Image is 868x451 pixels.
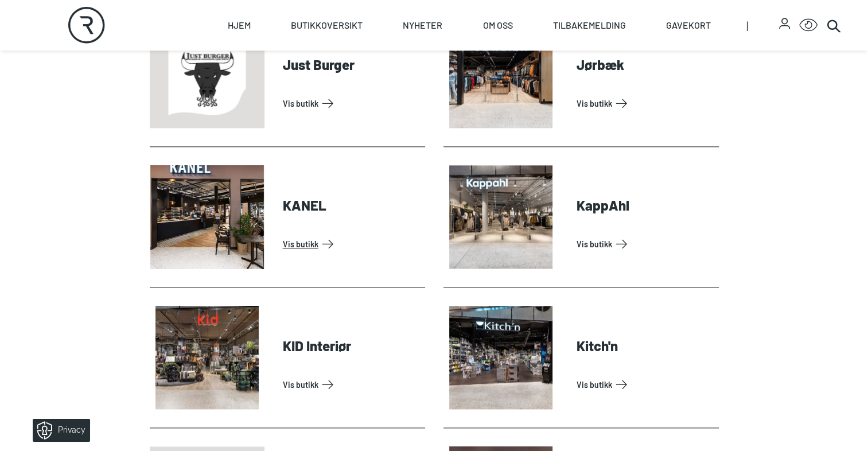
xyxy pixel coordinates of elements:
button: Open Accessibility Menu [799,16,818,34]
a: Vis Butikk: Just Burger [283,94,421,112]
a: Vis Butikk: KANEL [283,235,421,253]
a: Vis Butikk: Jørbæk [577,94,714,112]
a: Vis Butikk: KappAhl [577,235,714,253]
iframe: Manage Preferences [11,415,105,445]
a: Vis Butikk: KID Interiør [283,375,421,394]
a: Vis Butikk: Kitch'n [577,375,714,394]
